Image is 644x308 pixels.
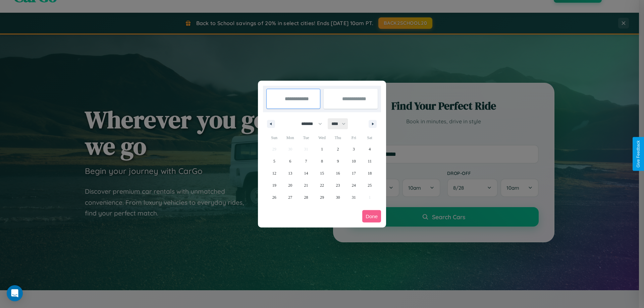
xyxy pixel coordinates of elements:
[353,143,355,155] span: 3
[320,167,324,179] span: 15
[330,155,346,167] button: 9
[298,167,314,179] button: 14
[352,155,356,167] span: 10
[337,143,339,155] span: 2
[288,179,292,191] span: 20
[266,167,282,179] button: 12
[346,167,362,179] button: 17
[314,191,330,203] button: 29
[314,155,330,167] button: 8
[368,179,372,191] span: 25
[368,167,372,179] span: 18
[314,167,330,179] button: 15
[282,167,298,179] button: 13
[304,167,308,179] span: 14
[330,179,346,191] button: 23
[336,191,340,203] span: 30
[314,143,330,155] button: 1
[321,155,323,167] span: 8
[272,179,276,191] span: 19
[304,179,308,191] span: 21
[336,167,340,179] span: 16
[346,191,362,203] button: 31
[362,155,378,167] button: 11
[321,143,323,155] span: 1
[320,191,324,203] span: 29
[282,132,298,143] span: Mon
[305,155,307,167] span: 7
[298,155,314,167] button: 7
[320,179,324,191] span: 22
[304,191,308,203] span: 28
[272,167,276,179] span: 12
[369,143,371,155] span: 4
[352,179,356,191] span: 24
[330,132,346,143] span: Thu
[330,143,346,155] button: 2
[314,132,330,143] span: Wed
[362,167,378,179] button: 18
[272,191,276,203] span: 26
[362,179,378,191] button: 25
[368,155,372,167] span: 11
[288,167,292,179] span: 13
[266,179,282,191] button: 19
[330,167,346,179] button: 16
[352,167,356,179] span: 17
[266,132,282,143] span: Sun
[298,191,314,203] button: 28
[346,155,362,167] button: 10
[336,179,340,191] span: 23
[346,143,362,155] button: 3
[282,155,298,167] button: 6
[266,155,282,167] button: 5
[362,143,378,155] button: 4
[288,191,292,203] span: 27
[289,155,291,167] span: 6
[314,179,330,191] button: 22
[346,179,362,191] button: 24
[330,191,346,203] button: 30
[282,191,298,203] button: 27
[337,155,339,167] span: 9
[298,179,314,191] button: 21
[266,191,282,203] button: 26
[362,132,378,143] span: Sat
[636,140,641,168] div: Give Feedback
[298,132,314,143] span: Tue
[273,155,275,167] span: 5
[362,210,381,223] button: Done
[352,191,356,203] span: 31
[346,132,362,143] span: Fri
[282,179,298,191] button: 20
[7,285,23,301] div: Open Intercom Messenger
